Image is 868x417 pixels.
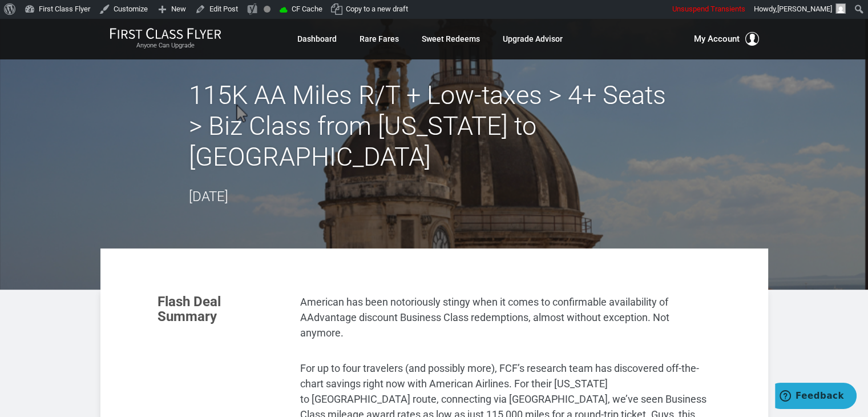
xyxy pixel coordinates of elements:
[189,189,228,205] time: [DATE]
[300,294,711,340] p: American has been notoriously stingy when it comes to confirmable availability of AAdvantage disc...
[694,32,740,46] span: My Account
[422,29,480,49] a: Sweet Redeems
[297,29,337,49] a: Dashboard
[110,42,221,50] small: Anyone Can Upgrade
[672,5,745,13] span: Unsuspend Transients
[189,80,680,173] h2: 115K AA Miles R/T + Low-taxes > 4+ Seats > Biz Class from [US_STATE] to [GEOGRAPHIC_DATA]
[775,383,857,411] iframe: Opens a widget where you can find more information
[694,32,759,46] button: My Account
[503,29,563,49] a: Upgrade Advisor
[158,294,283,324] h3: Flash Deal Summary
[110,27,221,50] a: First Class FlyerAnyone Can Upgrade
[110,27,221,39] img: First Class Flyer
[777,5,832,13] span: [PERSON_NAME]
[360,29,399,49] a: Rare Fares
